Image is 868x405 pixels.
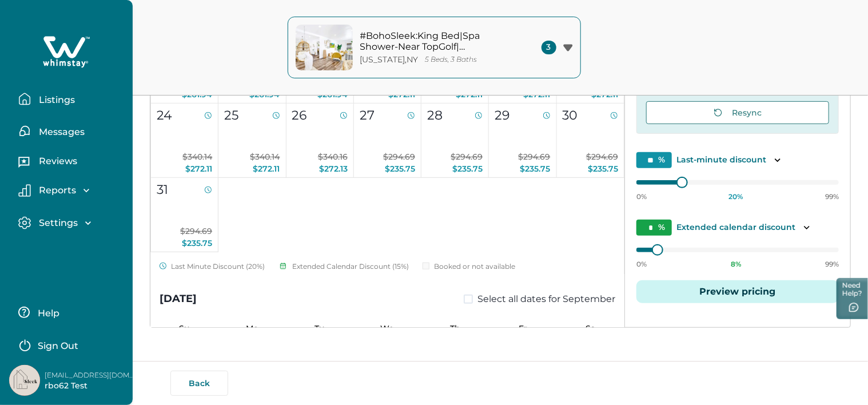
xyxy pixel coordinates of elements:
[224,106,238,125] p: 25
[38,340,78,352] p: Sign Out
[451,152,483,162] span: $294.69
[636,192,647,201] p: 0%
[18,333,120,356] button: Sign Out
[519,152,551,162] span: $294.69
[250,152,280,162] span: $340.14
[150,324,218,333] p: Su
[18,216,124,229] button: Settings
[557,324,624,333] p: Sa
[18,184,124,197] button: Reports
[825,192,839,201] p: 99%
[218,104,286,178] button: 25$340.14$272.11
[729,192,743,201] p: 20 %
[286,104,354,178] button: 26$340.16$272.13
[563,106,578,125] p: 30
[489,104,556,178] button: 29$294.69$235.75
[588,164,618,174] span: $235.75
[421,104,489,178] button: 28$294.69$235.75
[495,106,509,125] p: 29
[520,164,551,174] span: $235.75
[34,308,59,319] p: Help
[35,126,85,138] p: Messages
[360,55,419,65] p: [US_STATE] , NY
[354,104,421,178] button: 27$294.69$235.75
[771,153,785,167] button: Toggle description
[319,164,348,174] span: $272.13
[383,152,415,162] span: $294.69
[286,324,353,333] p: Tu
[253,164,280,174] span: $272.11
[35,94,75,106] p: Listings
[278,261,409,272] div: Extended Calendar Discount (15%)
[421,324,489,333] p: Th
[646,101,829,124] button: Resync
[180,226,212,236] span: $294.69
[427,106,443,125] p: 28
[425,55,477,64] p: 5 Beds, 3 Baths
[636,260,647,269] p: 0%
[35,185,76,196] p: Reports
[489,324,556,333] p: Fr
[477,292,615,306] span: Select all dates for September
[35,156,77,167] p: Reviews
[157,180,168,199] p: 31
[800,221,814,235] button: Toggle description
[452,164,483,174] span: $235.75
[45,380,136,392] p: rbo62 Test
[423,261,515,272] div: Booked or not available
[557,104,624,178] button: 30$294.69$235.75
[676,154,766,166] p: Last-minute discount
[676,222,795,233] p: Extended calendar discount
[385,164,415,174] span: $235.75
[18,88,124,110] button: Listings
[825,260,839,269] p: 99%
[151,178,218,252] button: 31$294.69$235.75
[35,217,78,229] p: Settings
[157,106,172,125] p: 24
[170,371,228,396] button: Back
[586,152,618,162] span: $294.69
[182,238,212,248] span: $235.75
[218,324,285,333] p: Mo
[18,152,124,174] button: Reviews
[9,365,40,396] img: Whimstay Host
[636,280,839,303] button: Preview pricing
[296,25,353,70] img: property-cover
[160,261,265,272] div: Last Minute Discount (20%)
[160,291,197,307] div: [DATE]
[360,30,515,53] p: #BohoSleek:King Bed|Spa Shower-Near TopGolf|[GEOGRAPHIC_DATA]
[182,152,212,162] span: $340.14
[18,301,120,324] button: Help
[731,260,741,269] p: 8 %
[318,152,348,162] span: $340.16
[45,370,136,381] p: [EMAIL_ADDRESS][DOMAIN_NAME]
[360,106,375,125] p: 27
[353,324,421,333] p: We
[151,104,218,178] button: 24$340.14$272.11
[541,41,556,54] span: 3
[18,120,124,142] button: Messages
[292,106,307,125] p: 26
[288,17,581,78] button: property-cover#BohoSleek:King Bed|Spa Shower-Near TopGolf|[GEOGRAPHIC_DATA][US_STATE],NY5 Beds, 3...
[185,164,212,174] span: $272.11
